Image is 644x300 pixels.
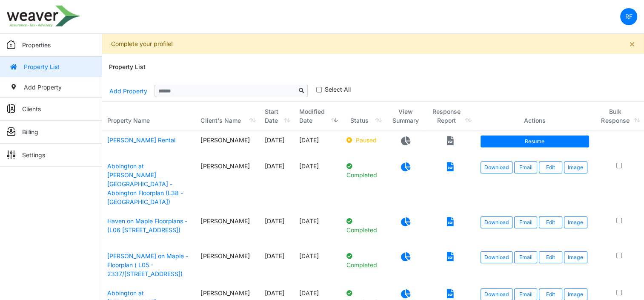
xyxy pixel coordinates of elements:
img: sidemenu_client.png [7,104,15,113]
p: Completed [346,251,381,269]
a: Abbington at [PERSON_NAME][GEOGRAPHIC_DATA] - Abbington Floorplan (L38 - [GEOGRAPHIC_DATA]) [107,162,183,205]
a: [PERSON_NAME] Rental [107,136,175,144]
div: Complete your profile! [102,34,644,54]
a: Download [481,251,512,263]
th: Response Report: activate to sort column ascending [425,102,475,130]
td: [DATE] [260,130,294,156]
img: sidemenu_billing.png [7,127,15,136]
p: Paused [346,136,381,144]
p: Completed [346,162,381,179]
button: Image [564,251,587,263]
th: Modified Date: activate to sort column ascending [294,102,341,130]
span: × [629,38,635,49]
input: Sizing example input [155,85,296,97]
p: Settings [22,150,45,159]
td: [PERSON_NAME] [195,156,260,211]
button: Email [514,251,538,263]
th: Bulk Response: activate to sort column ascending [594,102,644,130]
img: sidemenu_settings.png [7,150,15,159]
td: [DATE] [294,130,341,156]
a: Edit [539,162,562,173]
td: [PERSON_NAME] [195,130,260,156]
th: Actions [475,102,594,130]
button: Email [514,162,538,173]
a: Download [481,216,512,228]
th: View Summary [386,102,425,130]
th: Client's Name: activate to sort column ascending [195,102,260,130]
a: Haven on Maple Floorplans - (L06 [STREET_ADDRESS]) [107,217,187,234]
td: [DATE] [294,211,341,246]
p: Properties [22,40,51,49]
p: Completed [346,216,381,234]
th: Status: activate to sort column ascending [341,102,386,130]
th: Start Date: activate to sort column ascending [260,102,294,130]
button: Image [564,162,587,173]
a: Resume [481,136,589,147]
td: [DATE] [260,211,294,246]
td: [PERSON_NAME] [195,211,260,246]
a: Download [481,162,512,173]
a: Edit [539,251,562,263]
button: Image [564,216,587,228]
button: Close [621,34,644,53]
a: [PERSON_NAME] on Maple - Floorplan ( L05 - 2337/[STREET_ADDRESS]) [107,252,188,277]
a: Add Property [109,84,148,98]
h6: Property List [109,63,146,71]
a: Edit [539,216,562,228]
a: RF [620,8,637,25]
p: RF [625,12,633,21]
label: Select All [325,85,351,94]
th: Property Name: activate to sort column ascending [102,102,195,130]
img: spp logo [7,6,81,27]
td: [DATE] [260,246,294,283]
button: Email [514,216,538,228]
p: Billing [22,127,38,136]
td: [DATE] [260,156,294,211]
td: [DATE] [294,156,341,211]
p: Clients [22,104,41,113]
td: [DATE] [294,246,341,283]
td: [PERSON_NAME] [195,246,260,283]
img: sidemenu_properties.png [7,40,15,49]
